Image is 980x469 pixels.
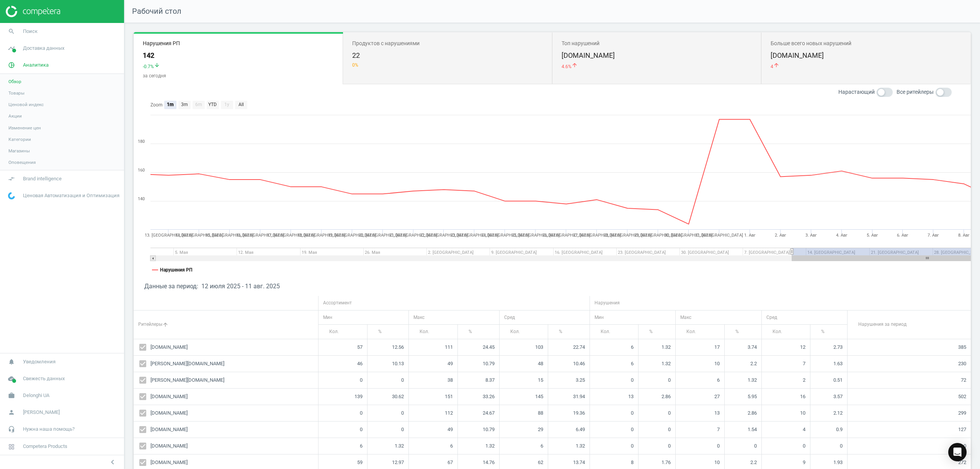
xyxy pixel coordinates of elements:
[686,329,696,334] span: Кол.
[245,282,280,291] span: 11 авг. 2025
[451,233,498,238] tspan: 23. [GEOGRAPHIC_DATA]
[23,45,64,52] span: Доставка данных
[800,394,805,399] span: 16
[661,394,671,399] span: 2.86
[573,394,585,399] span: 31.94
[445,410,453,416] span: 112
[360,410,363,416] span: 0
[668,443,671,449] span: 0
[138,391,314,403] span: [DOMAIN_NAME]
[23,443,67,450] span: Competera Products
[4,355,19,369] i: notifications
[469,329,472,334] span: %
[448,459,453,465] span: 67
[145,233,193,238] tspan: 13. [GEOGRAPHIC_DATA]
[562,62,753,70] div: 4.6%
[4,388,19,403] i: work
[958,233,970,238] tspan: 8. Авг
[601,329,610,334] span: Кол.
[717,443,720,449] span: 0
[773,62,779,68] i: arrow_upward
[4,405,19,420] i: person
[445,394,453,399] span: 151
[395,443,404,449] span: 1.32
[535,394,543,399] span: 145
[401,410,404,416] span: 0
[714,361,720,366] span: 10
[948,443,967,461] div: Open Intercom Messenger
[483,394,495,399] span: 33.26
[590,310,676,325] th: Мин
[717,427,720,432] span: 7
[499,310,590,325] th: Сред
[138,423,314,436] span: [DOMAIN_NAME]
[805,233,817,238] tspan: 3. Авг
[143,51,334,60] div: 142
[208,102,217,107] text: YTD
[401,377,404,383] span: 0
[559,329,562,334] span: %
[178,174,181,180] span: ●
[6,6,60,17] img: ajHJNr6hYgQAAAAASUVORK5CYII=
[512,233,560,238] tspan: 25. [GEOGRAPHIC_DATA]
[744,233,756,238] tspan: 1. Авг
[167,102,173,107] text: 1m
[542,233,590,238] tspan: 26. [GEOGRAPHIC_DATA]
[138,407,314,419] span: [DOMAIN_NAME]
[160,267,193,273] tspan: Нарушения РП
[23,375,65,382] span: Свежесть данных
[836,233,848,238] tspan: 4. Авг
[735,329,739,334] span: %
[775,233,786,238] tspan: 2. Авг
[748,427,757,432] span: 1.54
[134,310,318,339] th: Ритейлеры
[573,344,585,350] span: 22.74
[4,58,19,72] i: pie_chart_outlined
[392,361,404,366] span: 10.13
[714,394,720,399] span: 27
[714,344,720,350] span: 17
[23,392,49,399] span: Delonghi UA
[695,233,743,238] tspan: 31. [GEOGRAPHIC_DATA]
[328,233,376,238] tspan: 19. [GEOGRAPHIC_DATA]
[8,113,22,119] span: Акции
[178,169,284,180] span: Воскресенье, [GEOGRAPHIC_DATA] 13, 2025, 00:00
[4,172,19,186] i: compare_arrows
[318,296,590,310] th: Ассортимент
[8,125,41,131] span: Изменение цен
[771,62,962,70] div: 4
[958,427,966,432] span: 127
[833,459,843,465] span: 1.93
[631,410,634,416] span: 0
[661,459,671,465] span: 1.76
[236,233,284,238] tspan: 16. [GEOGRAPHIC_DATA]
[357,459,363,465] span: 59
[352,62,543,69] div: 0%
[572,62,578,68] i: arrow_upward
[409,310,499,325] th: Макс
[833,361,843,366] span: 1.63
[668,377,671,383] span: 0
[224,102,229,107] text: 1y
[352,40,543,47] div: Продуктов с нарушениями
[450,443,453,449] span: 6
[771,51,962,60] div: [DOMAIN_NAME]
[773,329,782,334] span: Кол.
[748,344,757,350] span: 3.74
[175,233,223,238] tspan: 14. [GEOGRAPHIC_DATA]
[483,459,495,465] span: 14.76
[4,24,19,39] i: search
[573,233,621,238] tspan: 27. [GEOGRAPHIC_DATA]
[448,361,453,366] span: 49
[108,458,117,467] i: chevron_left
[803,443,805,449] span: 0
[138,139,145,144] tspan: 180
[538,459,543,465] span: 62
[535,344,543,350] span: 103
[668,410,671,416] span: 0
[138,196,145,201] tspan: 140
[483,361,495,366] span: 10.79
[138,341,314,353] span: [DOMAIN_NAME]
[8,101,44,108] span: Ценовой индекс
[867,233,878,238] tspan: 5. Авг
